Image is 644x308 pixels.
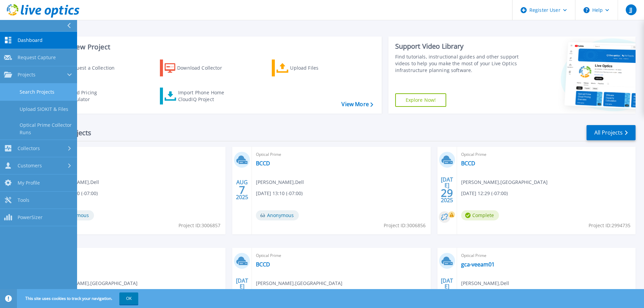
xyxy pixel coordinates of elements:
[256,160,270,167] a: BCCD
[290,61,344,75] div: Upload Files
[18,197,29,203] span: Tools
[256,280,342,287] span: [PERSON_NAME] , [GEOGRAPHIC_DATA]
[395,93,447,107] a: Explore Now!
[119,292,138,305] button: OK
[395,53,521,74] div: Find tutorials, instructional guides and other support videos to help you make the most of your L...
[440,279,453,303] div: [DATE] 2025
[51,280,138,287] span: [PERSON_NAME] , [GEOGRAPHIC_DATA]
[178,89,231,103] div: Import Phone Home CloudIQ Project
[461,252,631,259] span: Optical Prime
[66,89,120,103] div: Cloud Pricing Calculator
[441,190,453,196] span: 29
[395,42,521,51] div: Support Video Library
[51,151,221,158] span: Optical Prime
[67,61,121,75] div: Request a Collection
[48,88,123,104] a: Cloud Pricing Calculator
[256,151,426,158] span: Optical Prime
[160,60,235,76] a: Download Collector
[239,187,245,193] span: 7
[18,54,56,61] span: Request Capture
[461,151,631,158] span: Optical Prime
[256,252,426,259] span: Optical Prime
[48,43,373,51] h3: Start a New Project
[256,261,270,268] a: BCCD
[51,252,221,259] span: Optical Prime
[18,145,40,151] span: Collectors
[589,222,630,229] span: Project ID: 2994735
[461,190,508,197] span: [DATE] 12:29 (-07:00)
[178,222,220,229] span: Project ID: 3006857
[18,180,40,186] span: My Profile
[256,190,303,197] span: [DATE] 13:10 (-07:00)
[18,163,42,169] span: Customers
[587,125,636,140] a: All Projects
[629,7,632,13] span: JJ
[236,279,248,303] div: [DATE] 2025
[440,177,453,202] div: [DATE] 2025
[461,179,548,186] span: [PERSON_NAME] , [GEOGRAPHIC_DATA]
[48,60,123,76] a: Request a Collection
[236,177,248,202] div: AUG 2025
[461,160,475,167] a: BCCD
[19,292,138,305] span: This site uses cookies to track your navigation.
[384,222,426,229] span: Project ID: 3006856
[461,261,495,268] a: gca-veeam01
[256,210,299,220] span: Anonymous
[256,179,304,186] span: [PERSON_NAME] , Dell
[18,72,35,78] span: Projects
[18,37,43,43] span: Dashboard
[272,60,347,76] a: Upload Files
[461,280,509,287] span: [PERSON_NAME] , Dell
[177,61,231,75] div: Download Collector
[461,210,499,220] span: Complete
[341,101,373,108] a: View More
[18,214,43,220] span: PowerSizer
